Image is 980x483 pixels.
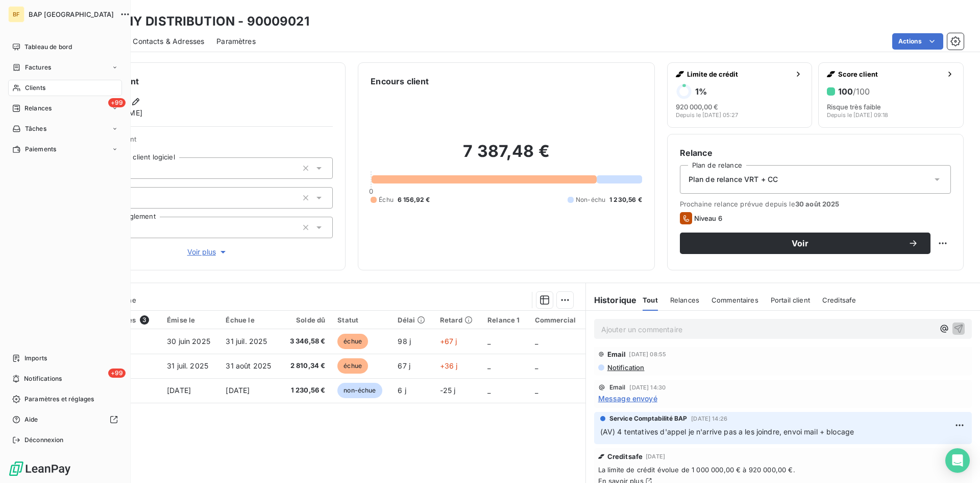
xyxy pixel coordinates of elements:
span: [DATE] 08:55 [629,351,666,357]
span: BAP [GEOGRAPHIC_DATA] [29,10,114,18]
span: Email [607,350,626,358]
span: La limite de crédit évolue de 1 000 000,00 € à 920 000,00 €. [598,466,968,474]
span: +67 j [440,337,457,346]
span: 2 810,34 € [287,361,325,371]
span: 920 000,00 € [676,103,718,111]
span: _ [535,361,538,370]
span: 6 j [398,386,406,395]
span: +36 j [440,361,458,370]
span: [DATE] [167,386,191,395]
h3: FIRMINY DISTRIBUTION - 90009021 [90,12,309,31]
span: Risque très faible [827,103,881,111]
h6: 1 % [695,86,707,97]
span: Tableau de bord [24,42,72,52]
span: 1 230,56 € [609,195,642,204]
span: Message envoyé [598,393,657,404]
span: échue [337,334,368,349]
span: 31 août 2025 [226,361,271,370]
span: 30 juin 2025 [167,337,210,346]
span: 67 j [398,361,410,370]
span: _ [535,337,538,346]
span: [DATE] [226,386,250,395]
span: Paramètres [216,36,256,47]
span: Creditsafe [607,452,643,461]
span: Score client [838,70,942,78]
div: Retard [440,316,475,324]
span: Imports [24,354,47,363]
span: Service Comptabilité BAP [609,414,688,423]
span: 1 230,56 € [287,385,325,396]
span: _ [487,337,491,346]
span: Relances [24,104,52,113]
h6: Historique [586,294,637,306]
span: 3 [140,315,149,325]
span: Tout [643,296,658,304]
h6: Relance [680,147,951,159]
span: 31 juil. 2025 [226,337,267,346]
div: Open Intercom Messenger [945,448,970,473]
img: Logo LeanPay [8,461,71,477]
span: Notifications [24,374,62,383]
span: (AV) 4 tentatives d'appel je n'arrive pas a les joindre, envoi mail + blocage [600,427,854,436]
div: Statut [337,316,385,324]
div: Commercial [535,316,579,324]
span: 6 156,92 € [398,195,430,204]
a: Aide [8,411,122,428]
span: non-échue [337,383,382,398]
span: Relances [670,296,699,304]
span: 0 [369,187,373,195]
span: Paramètres et réglages [24,395,94,404]
span: Contacts & Adresses [133,36,204,47]
span: [DATE] [646,453,665,459]
button: Voir plus [82,246,333,258]
span: +99 [108,369,126,378]
span: Déconnexion [24,435,64,445]
span: 30 août 2025 [795,200,840,208]
span: Propriétés Client [82,135,333,149]
span: Notification [606,363,645,372]
span: [DATE] 14:26 [691,416,727,422]
span: Plan de relance VRT + CC [689,174,778,185]
span: Niveau 6 [694,214,722,222]
span: /100 [853,86,870,97]
span: 98 j [398,337,411,346]
span: +99 [108,98,126,107]
span: 31 juil. 2025 [167,361,208,370]
span: Voir plus [187,247,228,257]
div: Relance 1 [487,316,523,324]
span: échue [337,358,368,374]
div: BF [8,6,24,22]
span: _ [487,361,491,370]
span: Creditsafe [822,296,856,304]
span: -25 j [440,386,456,395]
button: Score client100/100Risque très faibleDepuis le [DATE] 09:18 [818,62,964,128]
span: Prochaine relance prévue depuis le [680,200,951,208]
span: Voir [692,239,908,247]
span: 3 346,58 € [287,336,325,347]
span: Depuis le [DATE] 05:27 [676,112,738,118]
span: _ [535,386,538,395]
span: Non-échu [576,195,605,204]
h6: 100 [838,86,870,97]
span: Email [609,384,626,390]
span: Commentaires [712,296,758,304]
span: [DATE] 14:30 [629,384,666,390]
div: Solde dû [287,316,325,324]
div: Émise le [167,316,213,324]
span: Paiements [25,145,56,154]
button: Limite de crédit1%920 000,00 €Depuis le [DATE] 05:27 [667,62,813,128]
span: Factures [25,63,51,72]
span: Portail client [771,296,810,304]
span: Aide [24,415,38,424]
h6: Encours client [371,75,429,87]
span: _ [487,386,491,395]
div: Échue le [226,316,275,324]
span: Clients [25,83,45,93]
h6: Informations client [62,75,333,87]
span: Limite de crédit [687,70,791,78]
h2: 7 387,48 € [371,141,642,172]
span: Tâches [25,124,46,133]
button: Voir [680,233,930,254]
button: Actions [892,33,943,50]
span: Depuis le [DATE] 09:18 [827,112,888,118]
